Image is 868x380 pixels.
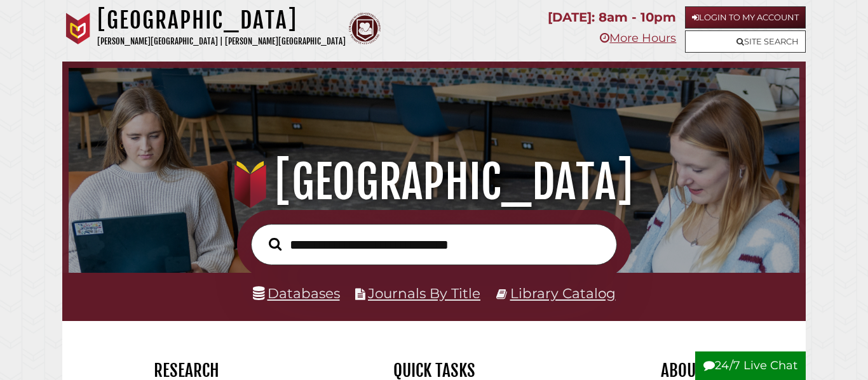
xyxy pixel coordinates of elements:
a: More Hours [600,31,676,45]
a: Journals By Title [368,285,480,301]
a: Login to My Account [685,6,806,29]
a: Site Search [685,30,806,53]
h1: [GEOGRAPHIC_DATA] [97,6,346,34]
i: Search [269,237,281,251]
img: Calvin Theological Seminary [349,13,381,44]
a: Library Catalog [510,285,616,301]
p: [DATE]: 8am - 10pm [548,6,676,29]
h1: [GEOGRAPHIC_DATA] [81,154,786,210]
p: [PERSON_NAME][GEOGRAPHIC_DATA] | [PERSON_NAME][GEOGRAPHIC_DATA] [97,34,346,49]
button: Search [262,234,288,254]
img: Calvin University [62,13,94,44]
a: Databases [253,285,340,301]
